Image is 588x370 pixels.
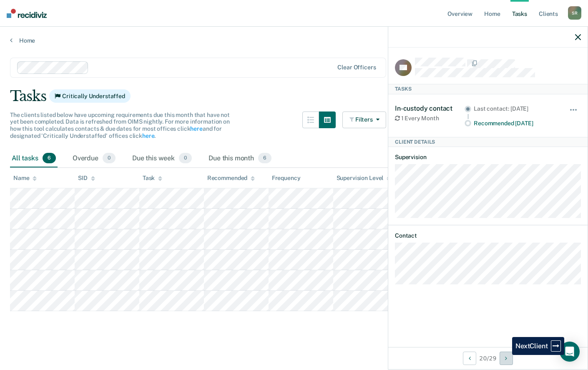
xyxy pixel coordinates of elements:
[258,153,271,164] span: 6
[49,89,131,103] span: Critically Understaffed
[474,105,558,112] div: Last contact: [DATE]
[103,153,116,164] span: 0
[78,175,95,182] div: SID
[71,150,117,168] div: Overdue
[337,64,376,71] div: Clear officers
[395,104,465,112] div: In-custody contact
[395,154,581,161] dt: Supervision
[131,150,193,168] div: Due this week
[395,232,581,239] dt: Contact
[142,132,154,139] a: here
[207,150,273,168] div: Due this month
[342,112,387,128] button: Filters
[388,84,588,94] div: Tasks
[474,120,558,127] div: Recommended [DATE]
[43,153,56,164] span: 6
[395,115,465,122] div: 1 Every Month
[388,137,588,147] div: Client Details
[10,37,578,44] a: Home
[13,175,37,182] div: Name
[207,175,255,182] div: Recommended
[143,175,162,182] div: Task
[10,150,58,168] div: All tasks
[190,125,202,132] a: here
[337,175,391,182] div: Supervision Level
[500,352,513,365] button: Next Client
[388,347,588,369] div: 20 / 29
[568,6,581,20] div: S R
[10,112,230,139] span: The clients listed below have upcoming requirements due this month that have not yet been complet...
[10,88,578,105] div: Tasks
[463,352,476,365] button: Previous Client
[272,175,301,182] div: Frequency
[7,9,47,18] img: Recidiviz
[179,153,192,164] span: 0
[560,342,580,362] div: Open Intercom Messenger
